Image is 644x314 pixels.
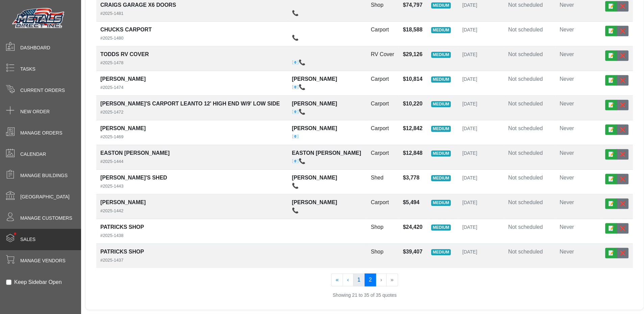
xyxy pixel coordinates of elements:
[20,172,68,179] span: Manage Buildings
[403,175,419,180] strong: $3,778
[462,175,477,180] span: [DATE]
[403,125,422,131] strong: $12,842
[292,35,299,41] a: 📞
[100,258,123,263] small: #2025-1437
[508,101,543,106] span: Not scheduled
[403,199,419,205] strong: $5,494
[431,200,451,206] span: MEDIUM
[292,134,299,139] a: 📧
[292,150,361,156] strong: EASTON [PERSON_NAME]
[617,100,628,110] button: ❌
[365,273,376,286] button: Go to page 2
[403,249,422,255] strong: $39,407
[431,224,451,231] span: MEDIUM
[431,150,451,156] span: MEDIUM
[431,27,451,33] span: MEDIUM
[560,175,574,180] span: Never
[100,199,146,205] strong: [PERSON_NAME]
[100,85,123,90] small: #2025-1474
[431,101,451,107] span: MEDIUM
[20,108,50,115] span: New Order
[299,59,305,65] a: 📞
[431,52,451,58] span: MEDIUM
[403,224,422,230] strong: $24,420
[100,150,170,156] strong: EASTON [PERSON_NAME]
[6,223,24,245] span: •
[605,1,617,11] button: 📝
[462,27,477,32] span: [DATE]
[100,35,123,41] small: #2025-1480
[462,101,477,106] span: [DATE]
[100,101,280,106] strong: [PERSON_NAME]'S CARPORT LEANTO 12' HIGH END W/9' LOW SIDE
[367,71,399,96] td: Carport
[403,101,422,106] strong: $10,220
[617,75,628,86] button: ❌
[292,10,299,16] a: 📞
[617,174,628,184] button: ❌
[10,6,68,31] img: Metals Direct Inc Logo
[292,158,299,164] a: 📧
[617,26,628,36] button: ❌
[560,51,574,57] span: Never
[462,76,477,82] span: [DATE]
[431,76,451,82] span: MEDIUM
[367,96,399,120] td: Carport
[292,125,337,131] strong: [PERSON_NAME]
[96,273,633,286] ul: Pagination
[605,248,617,258] button: 📝
[367,46,399,71] td: RV Cover
[560,27,574,32] span: Never
[605,26,617,36] button: 📝
[508,249,543,255] span: Not scheduled
[403,27,422,32] strong: $18,588
[462,249,477,255] span: [DATE]
[292,76,337,82] strong: [PERSON_NAME]
[100,249,144,255] strong: PATRICKS SHOP
[292,183,299,189] a: 📞
[100,184,123,189] small: #2025-1443
[20,129,62,137] span: Manage Orders
[508,175,543,180] span: Not scheduled
[292,199,337,205] strong: [PERSON_NAME]
[560,249,574,255] span: Never
[367,120,399,145] td: Carport
[605,223,617,234] button: 📝
[508,125,543,131] span: Not scheduled
[431,249,451,255] span: MEDIUM
[20,236,35,243] span: Sales
[617,223,628,234] button: ❌
[353,273,365,286] button: Go to page 1
[605,124,617,135] button: 📝
[605,174,617,184] button: 📝
[508,150,543,156] span: Not scheduled
[605,75,617,86] button: 📝
[100,175,167,180] strong: [PERSON_NAME]'S SHED
[605,100,617,110] button: 📝
[431,175,451,181] span: MEDIUM
[292,109,299,115] a: 📧
[100,208,123,213] small: #2025-1442
[508,76,543,82] span: Not scheduled
[462,200,477,205] span: [DATE]
[20,215,72,222] span: Manage Customers
[508,224,543,230] span: Not scheduled
[508,199,543,205] span: Not scheduled
[560,150,574,156] span: Never
[403,150,422,156] strong: $12,848
[403,76,422,82] strong: $10,814
[508,2,543,8] span: Not scheduled
[20,151,46,158] span: Calendar
[100,60,123,65] small: #2025-1478
[20,44,50,51] span: Dashboard
[100,27,152,32] strong: CHUCKS CARPORT
[560,76,574,82] span: Never
[367,170,399,194] td: Shed
[508,27,543,32] span: Not scheduled
[20,87,65,94] span: Current Orders
[100,76,146,82] strong: [PERSON_NAME]
[617,248,628,258] button: ❌
[292,84,299,90] a: 📧
[292,175,337,180] strong: [PERSON_NAME]
[292,59,299,65] a: 📧
[560,2,574,8] span: Never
